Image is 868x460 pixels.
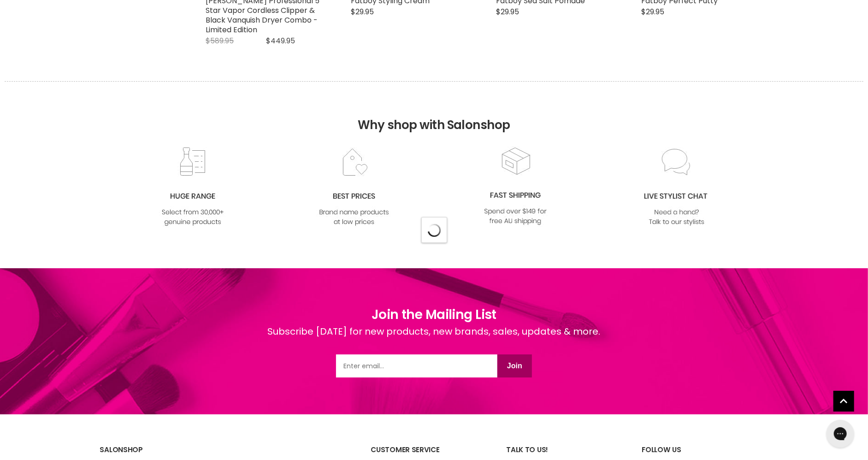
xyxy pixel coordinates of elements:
[336,354,497,377] input: Email
[206,35,234,46] span: $589.95
[266,35,295,46] span: $449.95
[351,6,374,17] span: $29.95
[642,6,665,17] span: $29.95
[478,146,553,227] img: fast.jpg
[833,391,854,415] span: Back to top
[822,417,859,451] iframe: Gorgias live chat messenger
[497,354,532,377] button: Join
[155,147,230,228] img: range2_8cf790d4-220e-469f-917d-a18fed3854b6.jpg
[833,391,854,412] a: Back to top
[268,305,601,324] h1: Join the Mailing List
[317,147,391,228] img: prices.jpg
[5,81,863,146] h2: Why shop with Salonshop
[639,147,714,228] img: chat_c0a1c8f7-3133-4fc6-855f-7264552747f6.jpg
[268,324,601,354] div: Subscribe [DATE] for new products, new brands, sales, updates & more.
[496,6,520,17] span: $29.95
